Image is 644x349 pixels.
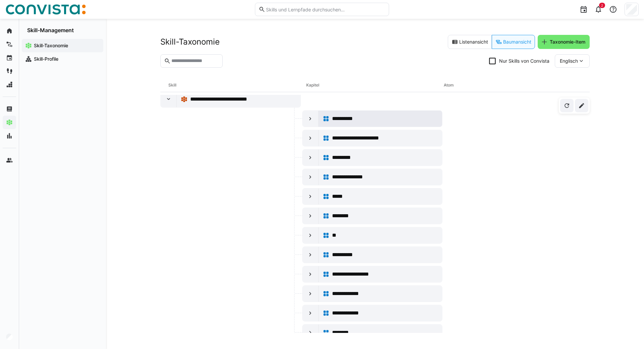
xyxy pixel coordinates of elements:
div: Atom [444,78,582,92]
button: Taxonomie-Item [538,35,590,49]
div: Skill [168,78,306,92]
eds-checkbox: Nur Skills von Convista [489,58,549,64]
eds-button-option: Listenansicht [448,35,492,49]
span: 2 [601,3,603,7]
div: Kapitel [306,78,444,92]
input: Skills und Lernpfade durchsuchen… [265,6,385,12]
span: Taxonomie-Item [549,39,586,45]
span: Englisch [560,58,578,64]
h2: Skill-Taxonomie [160,37,220,47]
eds-button-option: Baumansicht [492,35,535,49]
